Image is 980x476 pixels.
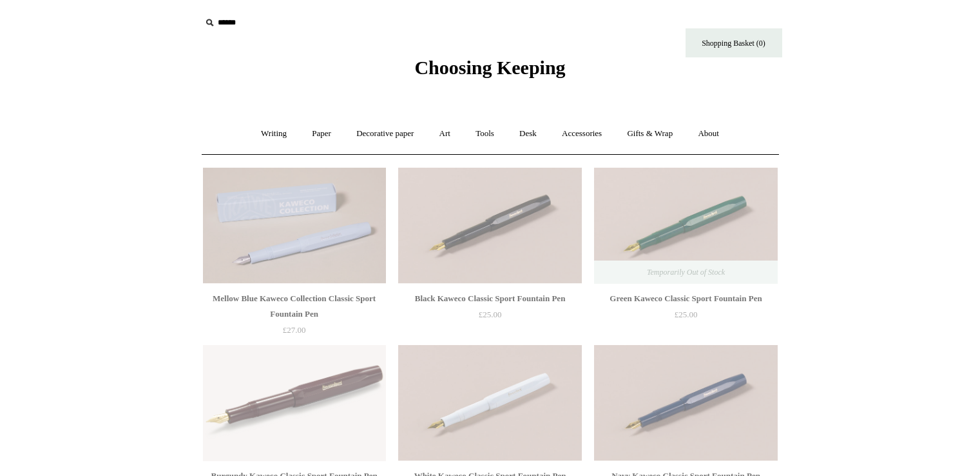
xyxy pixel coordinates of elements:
a: Art [428,117,462,151]
span: £27.00 [283,325,306,335]
div: Green Kaweco Classic Sport Fountain Pen [597,291,774,306]
a: Black Kaweco Classic Sport Fountain Pen Black Kaweco Classic Sport Fountain Pen [398,168,581,284]
img: Navy Kaweco Classic Sport Fountain Pen [594,345,777,461]
div: Mellow Blue Kaweco Collection Classic Sport Fountain Pen [206,291,383,322]
img: Green Kaweco Classic Sport Fountain Pen [594,168,777,284]
img: Black Kaweco Classic Sport Fountain Pen [398,168,581,284]
a: Desk [508,117,548,151]
span: £25.00 [675,310,698,319]
span: Temporarily Out of Stock [634,261,738,284]
img: Burgundy Kaweco Classic Sport Fountain Pen [203,345,386,461]
a: Black Kaweco Classic Sport Fountain Pen £25.00 [398,291,581,344]
a: Gifts & Wrap [615,117,684,151]
a: White Kaweco Classic Sport Fountain Pen White Kaweco Classic Sport Fountain Pen [398,345,581,461]
a: Navy Kaweco Classic Sport Fountain Pen Navy Kaweco Classic Sport Fountain Pen [594,345,777,461]
a: Green Kaweco Classic Sport Fountain Pen £25.00 [594,291,777,344]
img: Mellow Blue Kaweco Collection Classic Sport Fountain Pen [203,168,386,284]
a: Tools [464,117,506,151]
a: Green Kaweco Classic Sport Fountain Pen Green Kaweco Classic Sport Fountain Pen Temporarily Out o... [594,168,777,284]
a: Decorative paper [345,117,425,151]
img: White Kaweco Classic Sport Fountain Pen [398,345,581,461]
a: Burgundy Kaweco Classic Sport Fountain Pen Burgundy Kaweco Classic Sport Fountain Pen [203,345,386,461]
a: About [686,117,731,151]
a: Shopping Basket (0) [686,28,782,57]
a: Paper [300,117,343,151]
span: Choosing Keeping [414,57,565,78]
a: Writing [249,117,298,151]
span: £25.00 [479,310,502,319]
div: Black Kaweco Classic Sport Fountain Pen [401,291,578,306]
a: Choosing Keeping [414,67,565,76]
a: Accessories [550,117,613,151]
a: Mellow Blue Kaweco Collection Classic Sport Fountain Pen £27.00 [203,291,386,344]
a: Mellow Blue Kaweco Collection Classic Sport Fountain Pen Mellow Blue Kaweco Collection Classic Sp... [203,168,386,284]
